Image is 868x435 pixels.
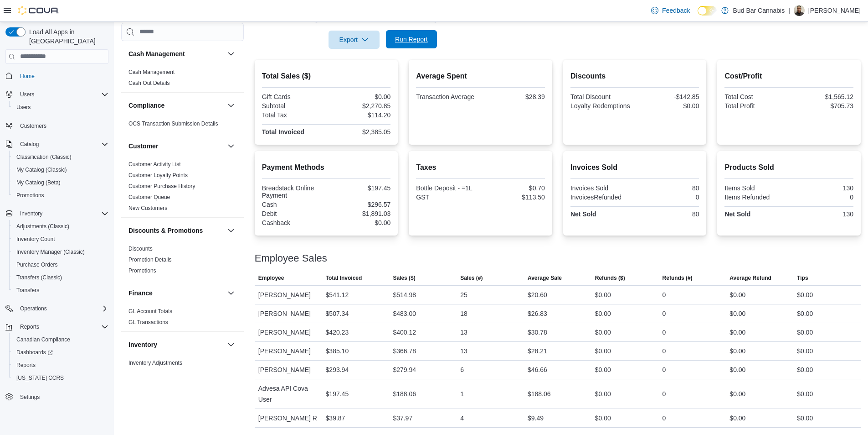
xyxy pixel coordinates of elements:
div: $0.00 [595,388,611,399]
a: Classification (Classic) [13,152,75,162]
span: Reports [20,323,39,330]
button: Cash Management [128,49,224,58]
div: $1,565.12 [791,93,853,100]
div: $0.00 [729,289,745,300]
div: $0.00 [729,327,745,338]
button: Users [2,88,112,101]
div: $296.57 [328,201,390,208]
a: Customer Queue [128,194,170,200]
button: Operations [2,302,112,315]
button: Run Report [386,30,437,48]
a: Purchase Orders [13,259,62,270]
a: Discounts [128,246,153,252]
div: $279.94 [393,364,416,375]
a: Canadian Compliance [13,334,74,345]
button: Reports [16,321,43,332]
div: Breadstack Online Payment [262,184,324,199]
h2: Total Sales ($) [262,71,391,82]
span: Inventory Manager (Classic) [13,246,108,257]
div: Cash [262,201,324,208]
span: Dashboards [16,349,53,356]
button: [US_STATE] CCRS [9,372,112,384]
div: 0 [663,327,666,338]
span: Customers [20,122,46,130]
span: Transfers (Classic) [16,274,62,281]
button: Promotions [9,189,112,202]
span: Classification (Classic) [13,152,108,162]
span: Classification (Classic) [16,153,72,161]
strong: Total Invoiced [262,128,304,136]
strong: Net Sold [570,210,596,218]
div: Cashback [262,219,324,226]
div: -$142.85 [637,93,699,100]
span: Tips [797,274,808,282]
button: Inventory Count [9,233,112,246]
span: Customer Queue [128,194,170,201]
button: Inventory [16,208,46,219]
div: Items Sold [724,184,787,192]
div: Total Discount [570,93,633,100]
div: $9.49 [528,413,544,424]
div: Total Cost [724,93,787,100]
div: Gift Cards [262,93,324,100]
span: Run Report [395,35,428,44]
span: My Catalog (Classic) [13,164,108,175]
span: Sales ($) [393,274,415,282]
a: Settings [16,392,43,403]
span: Washington CCRS [13,372,108,383]
span: Users [16,89,108,100]
div: Items Refunded [724,194,787,201]
div: Debit [262,210,324,217]
button: Compliance [128,101,224,110]
span: Promotion Details [128,256,172,263]
div: 0 [663,346,666,356]
div: 25 [460,289,467,300]
div: 0 [663,413,666,424]
div: Bottle Deposit - =1L [416,184,478,192]
div: $114.20 [328,111,390,119]
span: Users [20,91,34,98]
div: $39.87 [326,413,345,424]
span: Operations [16,303,108,314]
button: Inventory Manager (Classic) [9,246,112,258]
a: Users [13,102,34,113]
div: $293.94 [326,364,349,375]
div: Subtotal [262,102,324,110]
a: Dashboards [13,347,56,358]
div: $366.78 [393,346,416,356]
span: New Customers [128,204,167,212]
div: Customer [121,159,244,217]
button: Discounts & Promotions [128,226,224,235]
span: Users [13,102,108,113]
span: My Catalog (Classic) [16,166,67,173]
div: $0.00 [729,388,745,399]
div: 4 [460,413,464,424]
a: Adjustments (Classic) [13,221,73,232]
a: Inventory Count [13,234,59,245]
p: [PERSON_NAME] [808,5,861,16]
span: Home [16,70,108,82]
span: Total Invoiced [326,274,362,282]
div: Loyalty Redemptions [570,102,633,110]
span: Settings [16,391,108,402]
span: OCS Transaction Submission Details [128,120,218,127]
div: 0 [663,289,666,300]
a: New Customers [128,205,167,211]
div: 0 [663,364,666,375]
button: Discounts & Promotions [226,225,236,236]
span: Inventory [16,208,108,219]
button: Home [2,69,112,83]
div: $0.00 [595,308,611,319]
div: $1,891.03 [328,210,390,217]
span: Export [334,31,374,49]
button: Inventory [2,207,112,220]
div: $0.00 [797,327,813,338]
span: Promotions [13,190,108,201]
span: Purchase Orders [13,259,108,270]
button: Operations [16,303,51,314]
div: $46.66 [528,364,547,375]
div: 130 [791,210,853,218]
div: [PERSON_NAME] R [255,409,322,427]
div: $197.45 [328,184,390,192]
h3: Cash Management [128,49,185,58]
